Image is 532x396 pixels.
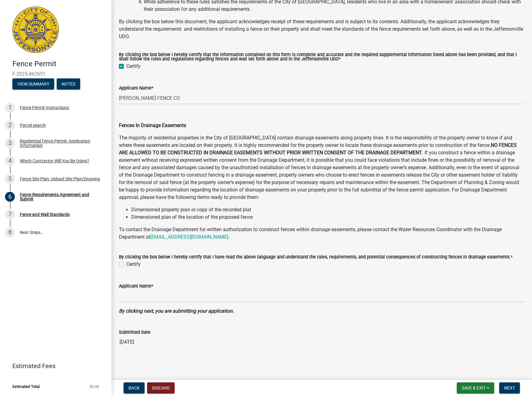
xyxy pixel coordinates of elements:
span: Save & Exit [462,385,486,390]
a: Estimated Fees [5,360,102,372]
span: Back [129,385,140,390]
div: Fence Permit Instructions [20,105,69,110]
p: By clicking the box below this document, the applicant acknowledges receipt of these requirements... [119,18,525,40]
button: Notes [57,78,80,90]
li: Dimensioned property plan or copy of the recorded plat [131,206,525,213]
div: 5 [5,174,15,184]
label: Certify [126,261,141,268]
span: $0.00 [89,385,99,389]
label: By clicking the box below I hereby certify that I have read the above language and understand the... [119,255,512,259]
div: Parcel search [20,123,46,127]
div: 7 [5,209,15,219]
button: Save & Exit [457,382,494,394]
p: To contact the Drainage Department for written authorization to construct fences within drainage ... [119,226,525,241]
wm-modal-confirm: Summary [12,82,54,87]
img: City of Jeffersonville, Indiana [12,7,59,53]
label: Applicant Name [119,284,153,288]
div: 1 [5,103,15,112]
label: Submitted Date [119,330,150,335]
div: 6 [5,192,15,202]
div: 8 [5,227,15,237]
a: [EMAIL_ADDRESS][DOMAIN_NAME] [150,234,228,240]
span: F-2025-462651 [12,71,99,77]
div: Fence and Wall Standards [20,212,70,217]
wm-modal-confirm: Notes [57,82,80,87]
p: The majority of residential properties in the City of [GEOGRAPHIC_DATA] contain drainage easement... [119,134,525,201]
div: 4 [5,156,15,166]
div: Residential Fence Permit: Application Information [20,139,102,147]
label: Applicant Name [119,86,153,90]
div: 3 [5,138,15,148]
button: Back [124,382,145,394]
div: Which Contractor Will You Be Using? [20,159,89,163]
span: Estimated Total [12,385,40,389]
label: Certify [126,63,141,70]
strong: Fences In Drainage Easements [119,122,186,128]
div: 2 [5,120,15,130]
li: Dimensioned plan of the location of the proposed fence [131,213,525,221]
button: Next [499,382,520,394]
h4: Fence Permit [12,59,107,68]
button: View Summary [12,78,54,90]
label: By clicking the box below I hereby certify that the information contained on this form is complet... [119,53,525,62]
button: Discard [147,382,175,394]
div: Fence Requirements Agreement and Submit [20,192,102,201]
strong: By clicking next, you are submitting your application. [119,308,234,314]
span: Next [504,385,515,390]
div: Fence Site Plan: Upload Site Plan/Drawing [20,177,100,181]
